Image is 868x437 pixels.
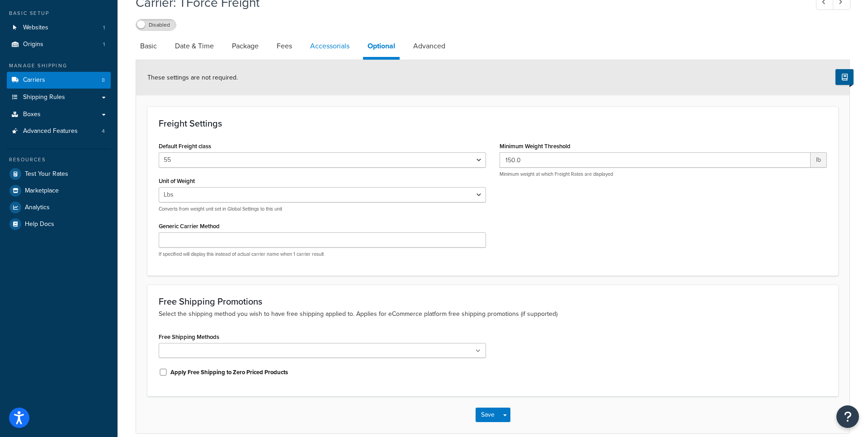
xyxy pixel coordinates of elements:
[159,223,220,230] label: Generic Carrier Method
[836,405,859,428] button: Open Resource Center
[170,35,218,57] a: Date & Time
[159,206,486,212] p: Converts from weight unit set in Global Settings to this unit
[7,9,111,17] div: Basic Setup
[25,187,59,195] span: Marketplace
[7,106,111,123] a: Boxes
[25,221,54,228] span: Help Docs
[7,36,111,53] li: Origins
[811,152,827,168] span: lb
[23,127,78,135] span: Advanced Features
[159,143,211,150] label: Default Freight class
[102,76,105,84] span: 8
[7,156,111,164] div: Resources
[227,35,263,57] a: Package
[7,72,111,89] li: Carriers
[7,183,111,199] a: Marketplace
[170,368,288,376] label: Apply Free Shipping to Zero Priced Products
[159,309,827,319] p: Select the shipping method you wish to have free shipping applied to. Applies for eCommerce platf...
[159,178,195,184] label: Unit of Weight
[23,94,65,101] span: Shipping Rules
[7,123,111,140] li: Advanced Features
[7,123,111,140] a: Advanced Features4
[23,41,43,48] span: Origins
[102,127,105,135] span: 4
[136,35,161,57] a: Basic
[409,35,450,57] a: Advanced
[306,35,354,57] a: Accessorials
[103,41,105,48] span: 1
[23,76,45,84] span: Carriers
[103,24,105,32] span: 1
[7,72,111,89] a: Carriers8
[476,408,500,422] button: Save
[159,251,486,258] p: If specified will display this instead of actual carrier name when 1 carrier result
[23,24,48,32] span: Websites
[7,199,111,216] a: Analytics
[136,19,176,30] label: Disabled
[25,204,50,211] span: Analytics
[7,89,111,106] a: Shipping Rules
[7,216,111,232] a: Help Docs
[159,334,219,340] label: Free Shipping Methods
[500,171,827,178] p: Minimum weight at which Freight Rates are displayed
[7,166,111,182] a: Test Your Rates
[500,143,571,150] label: Minimum Weight Threshold
[159,296,827,306] h3: Free Shipping Promotions
[7,36,111,53] a: Origins1
[835,69,854,85] button: Show Help Docs
[272,35,297,57] a: Fees
[147,73,238,82] span: These settings are not required.
[7,19,111,36] a: Websites1
[7,19,111,36] li: Websites
[7,62,111,70] div: Manage Shipping
[25,170,68,178] span: Test Your Rates
[23,111,41,118] span: Boxes
[159,118,827,128] h3: Freight Settings
[363,35,400,60] a: Optional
